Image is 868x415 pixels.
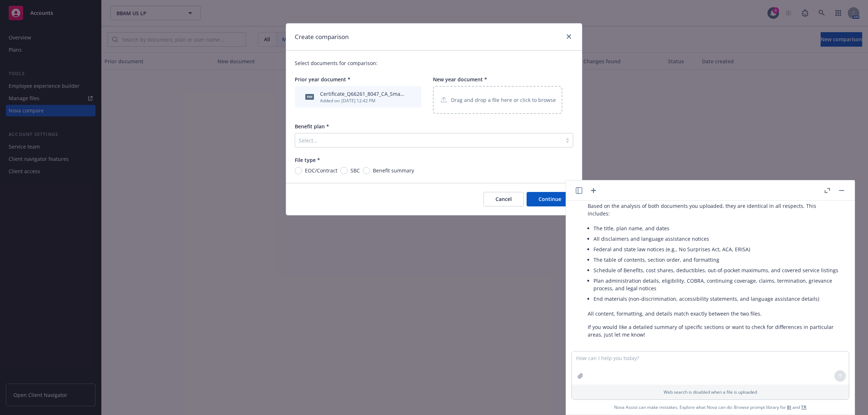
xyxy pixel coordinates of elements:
[433,86,562,114] div: Drag and drop a file here or click to browse
[593,254,839,265] li: The table of contents, section order, and formatting
[408,93,414,101] button: archive file
[363,167,370,174] input: Benefit summary
[373,167,414,174] span: Benefit summary
[295,32,349,42] h1: Create comparison
[593,223,839,234] li: The title, plan name, and dates
[565,32,573,41] a: close
[451,96,556,104] p: Drag and drop a file here or click to browse
[305,167,337,174] span: EOC/Contract
[340,167,348,174] input: SBC
[295,76,350,83] span: Prior year document *
[433,76,487,83] span: New year document *
[593,244,839,254] li: Federal and state law notices (e.g., No Surprises Act, ACA, ERISA)
[320,90,405,98] div: Certificate_Q66261_8047_CA_Small Group (1).pdf
[484,192,524,206] button: Cancel
[801,404,807,410] a: TR
[295,167,302,174] input: EOC/Contract
[350,167,360,174] span: SBC
[593,265,839,275] li: Schedule of Benefits, cost shares, deductibles, out-of-pocket maximums, and covered service listings
[614,400,807,415] span: Nova Assist can make mistakes. Explore what Nova can do: Browse prompt library for and
[593,294,839,304] li: End materials (non-discrimination, accessibility statements, and language assistance details)
[593,234,839,244] li: All disclaimers and language assistance notices
[305,94,314,99] span: pdf
[527,192,573,206] button: Continue
[588,310,839,317] p: All content, formatting, and details match exactly between the two files.
[295,59,573,67] p: Select documents for comparison:
[588,202,839,217] p: Based on the analysis of both documents you uploaded, they are identical in all respects. This in...
[576,389,844,395] p: Web search is disabled when a file is uploaded
[588,323,839,338] p: If you would like a detailed summary of specific sections or want to check for differences in par...
[593,275,839,294] li: Plan administration details, eligibility, COBRA, continuing coverage, claims, termination, grieva...
[295,123,329,130] span: Benefit plan *
[295,157,320,163] span: File type *
[320,98,405,104] div: Added on: [DATE] 12:42 PM
[787,404,791,410] a: BI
